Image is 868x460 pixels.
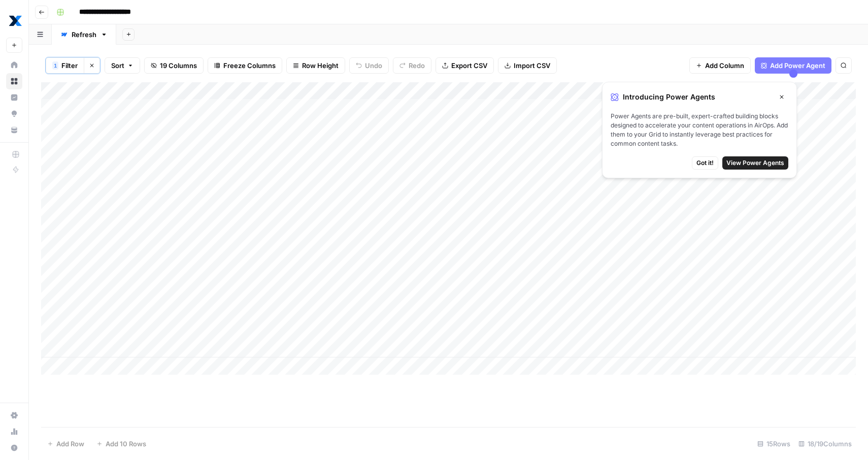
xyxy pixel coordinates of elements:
span: Filter [61,60,78,71]
a: Refresh [52,24,116,45]
span: 1 [54,61,57,70]
a: Settings [6,407,22,423]
span: Undo [365,60,382,71]
button: View Power Agents [722,156,788,170]
button: Add Row [41,436,90,452]
span: 19 Columns [160,60,197,71]
span: Add Power Agent [770,60,825,71]
a: Usage [6,423,22,440]
span: Add 10 Rows [106,439,146,449]
button: Import CSV [498,57,557,74]
button: Help + Support [6,440,22,456]
button: Freeze Columns [208,57,282,74]
span: Add Column [705,60,744,71]
div: Introducing Power Agents [611,90,788,104]
button: Export CSV [436,57,494,74]
a: Your Data [6,122,22,138]
span: Sort [111,60,124,71]
button: Workspace: MaintainX [6,8,22,34]
img: MaintainX Logo [6,12,24,30]
div: 15 Rows [753,436,794,452]
button: Add Column [689,57,751,74]
button: 1Filter [46,57,84,74]
button: Row Height [286,57,345,74]
span: Freeze Columns [223,60,276,71]
button: Add Power Agent [755,57,831,74]
a: Opportunities [6,106,22,122]
span: Add Row [56,439,84,449]
span: Redo [409,60,425,71]
a: Browse [6,73,22,89]
span: Power Agents are pre-built, expert-crafted building blocks designed to accelerate your content op... [611,112,788,148]
span: Got it! [696,158,714,168]
button: Add 10 Rows [90,436,152,452]
div: 1 [52,61,58,70]
span: Row Height [302,60,339,71]
div: Refresh [72,29,96,40]
span: Export CSV [451,60,487,71]
button: Redo [393,57,431,74]
button: Sort [105,57,140,74]
span: Import CSV [514,60,550,71]
button: Got it! [692,156,718,170]
button: 19 Columns [144,57,204,74]
span: View Power Agents [726,158,784,168]
a: Insights [6,89,22,106]
a: Home [6,57,22,73]
div: 18/19 Columns [794,436,856,452]
button: Undo [349,57,389,74]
